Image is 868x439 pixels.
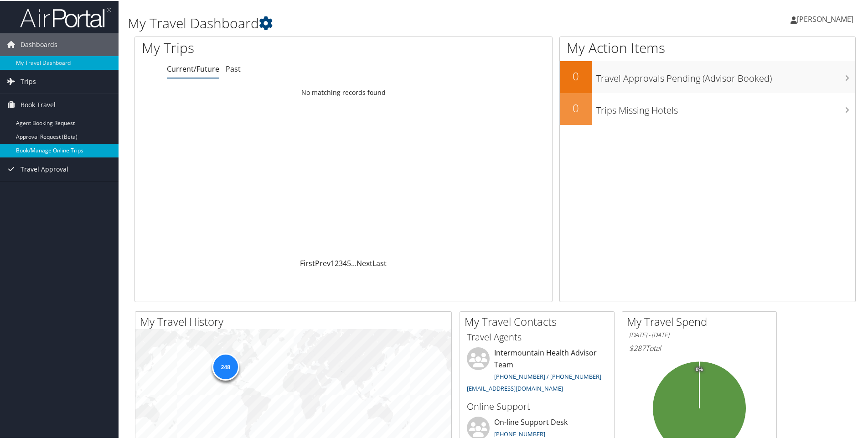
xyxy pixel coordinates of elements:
[372,257,387,267] a: Last
[140,313,451,329] h2: My Travel History
[467,399,607,412] h3: Online Support
[596,99,855,116] h3: Trips Missing Hotels
[347,257,351,267] a: 5
[226,63,241,73] a: Past
[596,67,855,84] h3: Travel Approvals Pending (Advisor Booked)
[627,313,776,329] h2: My Travel Spend
[21,69,36,92] span: Trips
[300,257,315,267] a: First
[21,32,57,55] span: Dashboards
[462,346,612,395] li: Intermountain Health Advisor Team
[21,157,68,180] span: Travel Approval
[629,342,646,352] span: $287
[135,84,552,100] td: No matching records found
[790,5,863,32] a: [PERSON_NAME]
[21,93,56,115] span: Book Travel
[356,257,372,267] a: Next
[128,13,618,32] h1: My Travel Dashboard
[629,330,770,339] h6: [DATE] - [DATE]
[494,429,545,437] a: [PHONE_NUMBER]
[560,92,855,124] a: 0Trips Missing Hotels
[696,366,703,371] tspan: 0%
[335,257,339,267] a: 2
[797,13,853,23] span: [PERSON_NAME]
[167,63,219,73] a: Current/Future
[465,313,614,329] h2: My Travel Contacts
[343,257,347,267] a: 4
[351,257,356,267] span: …
[212,352,239,380] div: 248
[331,257,335,267] a: 1
[467,383,563,392] a: [EMAIL_ADDRESS][DOMAIN_NAME]
[20,6,111,27] img: airportal-logo.png
[560,60,855,92] a: 0Travel Approvals Pending (Advisor Booked)
[629,342,770,352] h6: Total
[339,257,343,267] a: 3
[467,330,607,343] h3: Travel Agents
[315,257,331,267] a: Prev
[494,371,601,380] a: [PHONE_NUMBER] / [PHONE_NUMBER]
[560,68,592,83] h2: 0
[142,37,372,57] h1: My Trips
[560,99,592,115] h2: 0
[560,37,855,57] h1: My Action Items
